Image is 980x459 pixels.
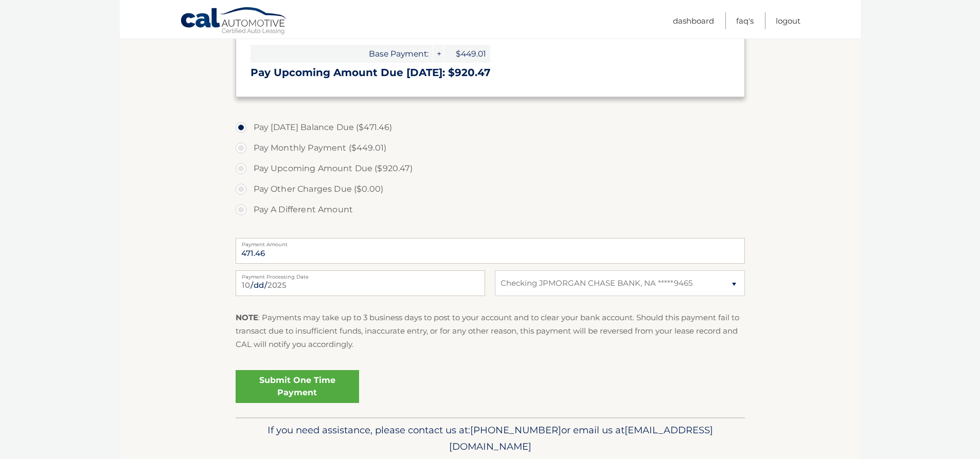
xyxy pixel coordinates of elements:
[449,424,713,452] span: [EMAIL_ADDRESS][DOMAIN_NAME]
[236,199,745,220] label: Pay A Different Amount
[236,238,745,246] label: Payment Amount
[444,45,490,63] span: $449.01
[673,12,714,29] a: Dashboard
[470,424,561,436] span: [PHONE_NUMBER]
[236,370,359,403] a: Submit One Time Payment
[242,422,738,455] p: If you need assistance, please contact us at: or email us at
[236,158,745,179] label: Pay Upcoming Amount Due ($920.47)
[236,313,258,322] strong: NOTE
[236,238,745,264] input: Payment Amount
[776,12,800,29] a: Logout
[236,270,485,279] label: Payment Processing Date
[736,12,754,29] a: FAQ's
[433,45,443,63] span: +
[251,45,433,63] span: Base Payment:
[236,138,745,158] label: Pay Monthly Payment ($449.01)
[236,179,745,199] label: Pay Other Charges Due ($0.00)
[180,7,288,36] a: Cal Automotive
[236,117,745,138] label: Pay [DATE] Balance Due ($471.46)
[251,66,730,79] h3: Pay Upcoming Amount Due [DATE]: $920.47
[236,311,745,352] p: : Payments may take up to 3 business days to post to your account and to clear your bank account....
[236,270,485,296] input: Payment Date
